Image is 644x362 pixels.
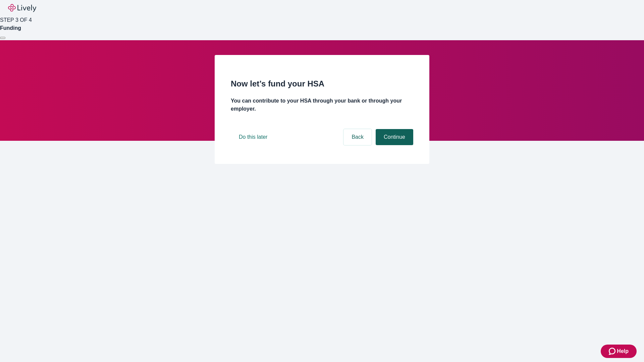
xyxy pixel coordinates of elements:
h4: You can contribute to your HSA through your bank or through your employer. [231,97,413,113]
svg: Zendesk support icon [609,347,617,355]
h2: Now let’s fund your HSA [231,78,413,90]
span: Help [617,347,629,355]
button: Back [343,129,372,145]
button: Zendesk support iconHelp [601,345,637,358]
img: Lively [8,4,36,12]
button: Continue [376,129,413,145]
button: Do this later [231,129,275,145]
